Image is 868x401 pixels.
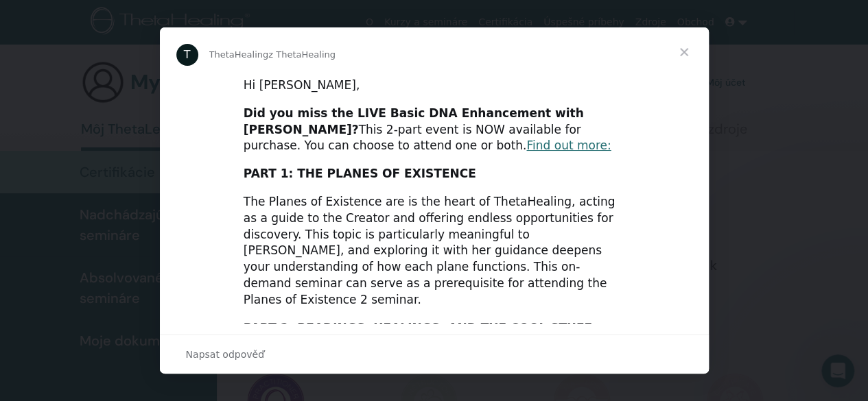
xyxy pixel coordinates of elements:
b: PART 2: READINGS, HEALINGS, AND THE COOL STUFF [244,321,592,335]
span: Zavřít [659,27,709,77]
span: ThetaHealing [209,49,269,60]
div: This 2-part event is NOW available for purchase. You can choose to attend one or both. [244,106,625,154]
div: Hi [PERSON_NAME], [244,77,625,94]
span: Napsat odpověď [186,345,264,363]
a: Find out more: [526,138,611,152]
div: Profile image for ThetaHealing [176,44,198,66]
div: Otevřít konverzaci a odpovědět [160,335,709,374]
b: Did you miss the LIVE Basic DNA Enhancement with [PERSON_NAME]? [244,106,584,136]
b: PART 1: THE PLANES OF EXISTENCE [244,167,476,180]
span: z ThetaHealing [268,49,336,60]
div: The Planes of Existence are is the heart of ThetaHealing, acting as a guide to the Creator and of... [244,194,625,308]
